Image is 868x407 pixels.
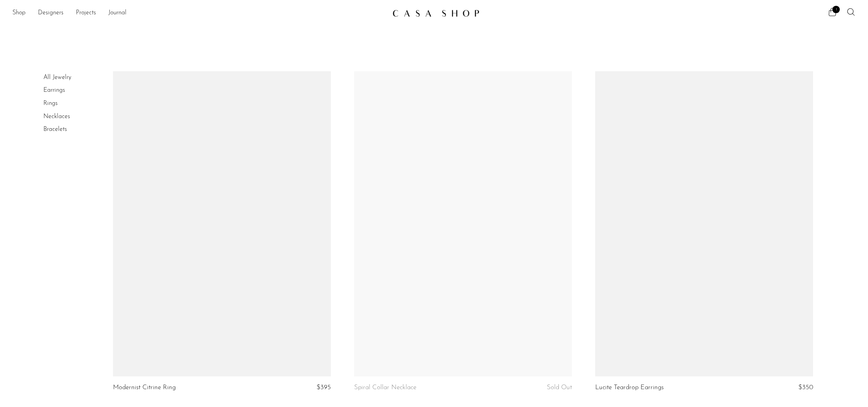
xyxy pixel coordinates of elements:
[12,7,386,20] nav: Desktop navigation
[43,74,71,81] a: All Jewelry
[43,126,67,132] a: Bracelets
[832,6,840,13] span: 1
[12,7,386,20] ul: NEW HEADER MENU
[76,8,96,18] a: Projects
[43,100,58,106] a: Rings
[12,8,26,18] a: Shop
[38,8,63,18] a: Designers
[354,384,416,391] a: Spiral Collar Necklace
[798,384,813,391] span: $350
[108,8,127,18] a: Journal
[113,384,176,391] a: Modernist Citrine Ring
[547,384,572,391] span: Sold Out
[317,384,331,391] span: $395
[43,113,70,120] a: Necklaces
[43,87,65,93] a: Earrings
[595,384,664,391] a: Lucite Teardrop Earrings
